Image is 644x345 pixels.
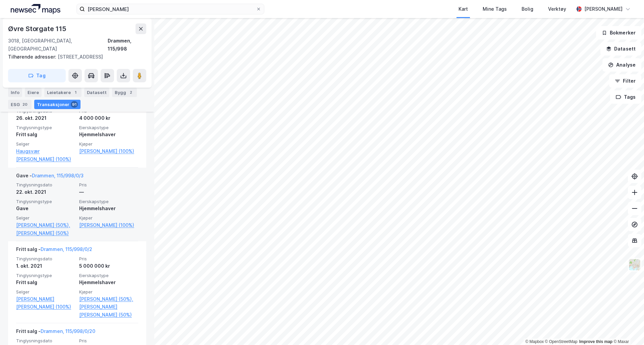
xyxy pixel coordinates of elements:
span: Eierskapstype [79,125,138,131]
div: 3018, [GEOGRAPHIC_DATA], [GEOGRAPHIC_DATA] [8,37,108,53]
button: Filter [609,74,641,88]
span: Tilhørende adresser: [8,54,58,60]
div: Fritt salg - [16,245,92,256]
div: — [79,188,138,196]
span: Pris [79,182,138,188]
div: [STREET_ADDRESS] [8,53,141,61]
div: Fritt salg [16,131,75,139]
div: Eiere [25,88,42,97]
button: Tag [8,69,66,82]
span: Pris [79,256,138,262]
div: Info [8,88,22,97]
span: Pris [79,338,138,344]
div: Gave - [16,172,84,182]
div: Kart [459,5,468,13]
span: Tinglysningsdato [16,338,75,344]
span: Tinglysningsdato [16,182,75,188]
a: Drammen, 115/998/0/3 [32,173,84,178]
span: Eierskapstype [79,273,138,278]
a: [PERSON_NAME] (50%), [79,295,138,303]
div: Hjemmelshaver [79,204,138,212]
span: Tinglysningstype [16,199,75,204]
div: Øvre Storgate 115 [8,23,68,34]
img: Z [628,258,641,271]
div: Gave [16,204,75,212]
div: 1. okt. 2021 [16,262,75,270]
a: Mapbox [525,339,544,344]
div: Hjemmelshaver [79,278,138,286]
span: Tinglysningsdato [16,256,75,262]
div: 2 [127,89,134,96]
div: Leietakere [44,88,82,97]
a: [PERSON_NAME] (100%) [79,221,138,229]
a: [PERSON_NAME] [PERSON_NAME] (50%) [79,303,138,319]
a: Haugsvær [PERSON_NAME] (100%) [16,147,75,163]
div: Fritt salg [16,278,75,286]
iframe: Chat Widget [610,313,644,345]
div: Bygg [112,88,137,97]
span: Selger [16,215,75,221]
div: Kontrollprogram for chat [610,313,644,345]
div: ESG [8,100,32,109]
div: Datasett [84,88,109,97]
div: [PERSON_NAME] [584,5,623,13]
span: Eierskapstype [79,199,138,204]
div: 20 [21,101,29,108]
a: Drammen, 115/998/0/2 [41,246,92,252]
a: OpenStreetMap [545,339,578,344]
div: 5 000 000 kr [79,262,138,270]
span: Selger [16,289,75,295]
a: [PERSON_NAME] (100%) [79,147,138,155]
a: Improve this map [579,339,612,344]
div: Drammen, 115/998 [108,37,146,53]
div: Bolig [522,5,533,13]
button: Tags [610,90,641,104]
span: Tinglysningstype [16,273,75,278]
div: Verktøy [548,5,566,13]
div: Transaksjoner [34,100,80,109]
span: Kjøper [79,141,138,147]
div: Fritt salg - [16,327,95,338]
a: [PERSON_NAME] (50%), [16,221,75,229]
a: Drammen, 115/998/0/20 [41,328,95,334]
div: Mine Tags [483,5,507,13]
button: Analyse [602,58,641,72]
button: Datasett [600,42,641,56]
span: Tinglysningstype [16,125,75,131]
div: 26. okt. 2021 [16,114,75,122]
div: 91 [71,101,78,108]
div: 1 [72,89,79,96]
input: Søk på adresse, matrikkel, gårdeiere, leietakere eller personer [85,4,256,14]
img: logo.a4113a55bc3d86da70a041830d287a7e.svg [11,4,60,14]
span: Kjøper [79,289,138,295]
div: Hjemmelshaver [79,131,138,139]
span: Selger [16,141,75,147]
div: 4 000 000 kr [79,114,138,122]
span: Kjøper [79,215,138,221]
a: [PERSON_NAME] [PERSON_NAME] (100%) [16,295,75,311]
div: 22. okt. 2021 [16,188,75,196]
a: [PERSON_NAME] (50%) [16,229,75,237]
button: Bokmerker [596,26,641,39]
